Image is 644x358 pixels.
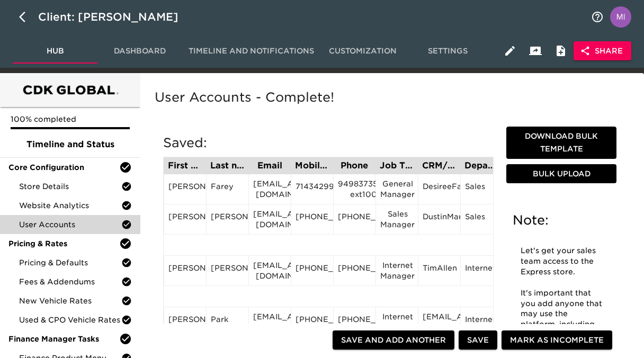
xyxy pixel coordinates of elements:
div: [PERSON_NAME] [168,314,202,330]
span: Pricing & Defaults [19,257,121,268]
div: 9498373500 ext100 [338,178,371,200]
div: Internet Manager [380,311,414,333]
button: Download Bulk Template [506,127,616,159]
div: [PHONE_NUMBER] [338,211,371,227]
div: Internet Manager [380,260,414,281]
div: CRM/User ID [422,162,456,170]
div: Internet [465,263,498,279]
div: Phone [337,162,371,170]
span: Mark as Incomplete [510,334,604,347]
span: Pricing & Rates [8,238,119,249]
img: Profile [610,6,631,28]
div: TimAllen [423,263,456,279]
p: 100% completed [11,114,130,124]
h5: Saved: [163,135,494,151]
span: Finance Manager Tasks [8,334,119,344]
span: Bulk Upload [511,167,612,181]
div: DesireeFarey [423,181,456,197]
div: Mobile Phone [295,162,329,170]
div: Job Title [380,162,414,170]
div: DustinMartin [423,211,456,227]
div: Last name [210,162,244,170]
div: Department [464,162,498,170]
div: Sales [465,211,498,227]
button: Bulk Upload [506,164,616,184]
button: Client View [523,38,548,64]
button: Internal Notes and Comments [548,38,574,64]
div: [EMAIL_ADDRESS][DOMAIN_NAME] [253,178,287,200]
div: [EMAIL_ADDRESS][DOMAIN_NAME] [423,311,456,333]
span: Timeline and Notifications [189,44,314,58]
div: [PERSON_NAME] [211,263,244,279]
span: Save [467,334,489,347]
div: [PHONE_NUMBER] [296,211,329,227]
span: Share [582,44,623,58]
span: Dashboard [104,44,176,58]
div: [PHONE_NUMBER] [338,314,371,330]
div: [EMAIL_ADDRESS][DOMAIN_NAME] [253,311,287,333]
span: Hub [19,44,91,58]
div: Internet [465,314,498,330]
span: User Accounts [19,219,121,230]
div: Park [211,314,244,330]
span: Store Details [19,181,121,192]
span: Settings [412,44,484,58]
div: Email [253,162,287,170]
div: [PERSON_NAME] [168,211,202,227]
div: Farey [211,181,244,197]
button: Share [574,41,631,61]
div: [EMAIL_ADDRESS][DOMAIN_NAME] [253,260,287,281]
button: Mark as Incomplete [502,330,612,350]
button: Save and Add Another [333,330,454,350]
span: Fees & Addendums [19,276,121,287]
p: Let's get your sales team access to the Express store. [521,246,602,278]
div: 7143429920 [296,181,329,197]
span: Save and Add Another [341,334,446,347]
button: Edit Hub [497,38,523,64]
h5: User Accounts - Complete! [155,89,625,106]
span: Timeline and Status [8,138,132,151]
div: General Manager [380,178,414,200]
span: New Vehicle Rates [19,296,121,306]
button: Save [459,330,497,350]
div: [EMAIL_ADDRESS][DOMAIN_NAME] [253,209,287,230]
div: Sales [465,181,498,197]
span: Core Configuration [8,162,119,173]
div: [PHONE_NUMBER] [296,314,329,330]
h5: Note: [513,212,610,229]
span: Download Bulk Template [511,130,612,156]
div: [PHONE_NUMBER] [338,263,371,279]
span: Used & CPO Vehicle Rates [19,315,121,325]
div: Client: [PERSON_NAME] [38,8,193,25]
span: Customization [327,44,399,58]
div: First name [168,162,202,170]
div: [PERSON_NAME] [168,181,202,197]
div: [PERSON_NAME] [211,211,244,227]
div: [PERSON_NAME] [168,263,202,279]
div: Sales Manager [380,209,414,230]
span: Website Analytics [19,200,121,211]
button: notifications [585,4,610,30]
div: [PHONE_NUMBER] [296,263,329,279]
